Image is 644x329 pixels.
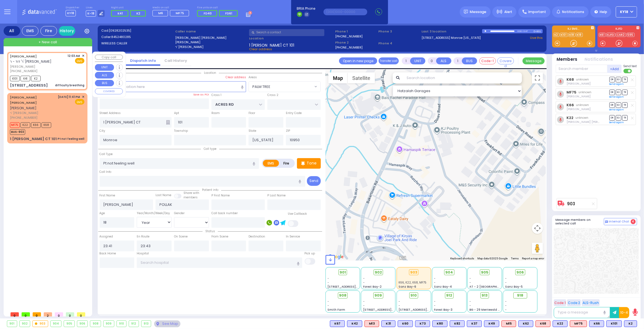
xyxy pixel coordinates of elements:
a: Open this area in Google Maps (opens a new window) [327,253,345,260]
img: message.svg [464,10,468,14]
span: [STREET_ADDRESS][PERSON_NAME] [363,308,415,312]
label: Hospital [137,251,149,256]
span: [STREET_ADDRESS][PERSON_NAME] [399,308,451,312]
div: 0:00 [517,28,522,34]
span: 913 [482,293,488,298]
button: +Add [607,65,622,73]
span: [PHONE_NUMBER] [10,69,37,73]
span: - [470,276,471,280]
span: - [399,303,400,308]
span: K2 [136,11,140,16]
div: BLS [467,320,482,327]
button: UNIT [95,64,114,71]
label: ר' [PERSON_NAME] [175,45,247,49]
label: [PERSON_NAME] [175,40,247,45]
button: KY18 [616,6,637,17]
div: - [505,299,536,303]
span: SO [616,102,621,108]
span: [PERSON_NAME] [10,106,37,110]
div: BLS [484,320,499,327]
div: BLS [450,320,465,327]
label: Back Home [100,251,116,256]
label: [PHONE_NUMBER] [335,34,363,38]
span: K2 [31,76,41,81]
span: unknown [576,77,589,82]
label: Areas [249,75,257,80]
label: First Name [100,193,115,198]
span: Help [600,9,607,14]
div: Fire [40,26,57,36]
div: 906 [77,321,88,327]
button: UNIT [410,57,425,64]
h5: Message members on selected call [556,218,604,225]
label: [PHONE_NUMBER] [335,45,363,49]
span: 0 [11,312,19,317]
label: ZIP [286,129,290,133]
span: MF75 [10,122,20,128]
span: 0 [22,312,30,317]
label: Call Type [100,152,113,156]
button: Drag Pegman onto the map to open Street View [532,243,543,254]
div: BLS [606,320,622,327]
div: ALS [364,320,379,327]
img: Google [327,253,345,260]
span: Status [203,229,218,233]
button: Show street map [328,72,348,83]
span: Phone 4 [378,41,420,46]
a: Use this [530,36,543,40]
div: 904 [51,321,61,327]
span: [PERSON_NAME] [10,64,66,69]
span: - [434,276,436,280]
a: 595 [627,33,635,37]
small: Share with [183,191,199,195]
a: [PERSON_NAME] [10,54,37,59]
span: 901 [340,270,346,275]
span: K66, K22, K68, MF75 [399,280,426,285]
span: MF75 [176,11,184,15]
span: Sanz Bay-6 [399,285,416,289]
span: 1 [PERSON_NAME] CT 101 [249,42,294,47]
label: KJFD [598,27,641,31]
span: - [328,276,329,280]
input: (000)000-00000 [324,9,367,15]
div: difficulty breathing [55,83,84,87]
label: Caller name [175,29,247,34]
span: [PHONE_NUMBER] [10,115,37,120]
a: K22 [567,116,573,120]
label: WIRELESS CALLER [101,41,173,46]
a: K2 [554,33,559,37]
a: K18 [576,33,583,37]
span: K68 [42,122,51,128]
span: members [183,195,198,199]
a: K61 [599,33,606,37]
span: 912 [446,293,452,298]
label: Entry Code [286,111,302,115]
button: Code-1 [479,57,496,64]
div: BLS [624,320,637,327]
span: Location [201,71,219,75]
a: Dispatch info [126,58,160,63]
div: ALS [570,320,587,327]
span: Sanz Bay-5 [505,285,523,289]
a: K68 [567,77,574,82]
input: Search member [556,65,607,73]
span: 909 [374,293,382,298]
button: Members [557,56,578,63]
span: KY18 [66,10,76,16]
span: unknown [576,103,589,107]
input: Search location here [100,81,246,92]
label: Cross 1 [211,93,221,97]
div: M13 [364,320,379,327]
label: P Last Name [267,193,286,198]
span: - [434,303,436,308]
span: TR [622,90,628,95]
span: 905 [481,270,488,275]
label: P First Name [211,193,230,198]
label: Room [211,111,220,115]
span: - [363,280,365,285]
span: Other building occupants [166,120,170,125]
label: Cross 2 [267,93,278,97]
span: unknown [578,90,591,94]
label: State [249,129,256,133]
label: Call Info [100,170,112,174]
